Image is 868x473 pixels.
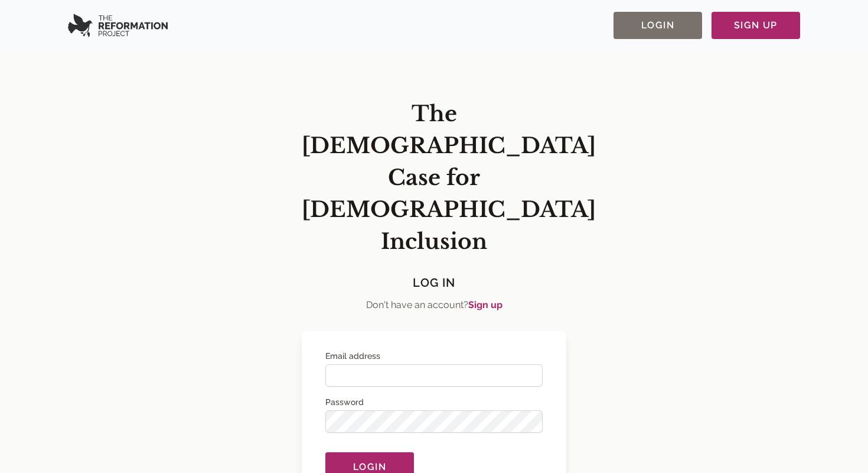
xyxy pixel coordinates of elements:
[614,12,702,39] button: Login
[325,350,543,362] label: Email address
[468,299,502,310] a: Sign up
[68,14,168,37] img: Serverless SaaS Boilerplate
[325,396,543,408] label: Password
[302,272,566,293] h4: Log In
[734,18,778,33] span: Sign Up
[302,98,566,258] h1: The [DEMOGRAPHIC_DATA] Case for [DEMOGRAPHIC_DATA] Inclusion
[641,18,674,33] span: Login
[712,12,800,39] button: Sign Up
[302,298,566,312] p: Don't have an account?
